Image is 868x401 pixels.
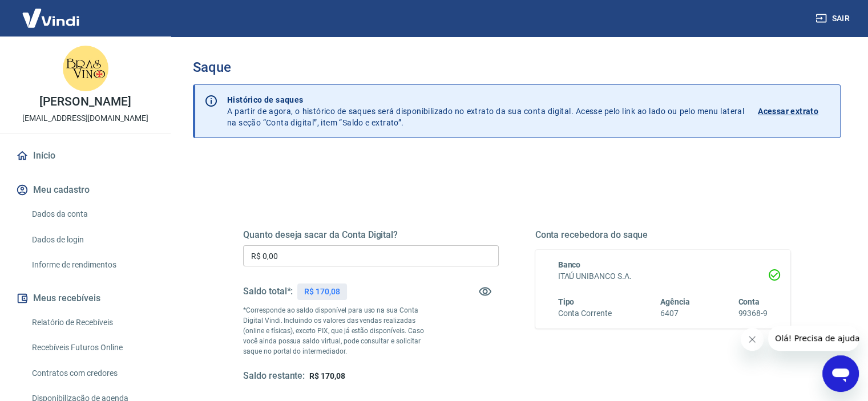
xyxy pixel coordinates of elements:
[243,229,499,241] h5: Quanto deseja sacar da Conta Digital?
[558,297,575,306] span: Tipo
[304,286,340,298] p: R$ 170,08
[39,96,131,108] p: [PERSON_NAME]
[741,328,764,351] iframe: Fechar mensagem
[558,260,581,269] span: Banco
[27,202,157,226] a: Dados da conta
[27,228,157,252] a: Dados de login
[193,59,841,75] h3: Saque
[22,112,148,124] p: [EMAIL_ADDRESS][DOMAIN_NAME]
[243,305,435,357] p: *Corresponde ao saldo disponível para uso na sua Conta Digital Vindi. Incluindo os valores das ve...
[309,371,345,380] span: R$ 170,08
[558,307,612,319] h6: Conta Corrente
[14,143,157,168] a: Início
[27,311,157,334] a: Relatório de Recebíveis
[27,253,157,277] a: Informe de rendimentos
[7,8,96,17] span: Olá! Precisa de ajuda?
[768,326,859,351] iframe: Mensagem da empresa
[243,370,305,382] h5: Saldo restante:
[27,362,157,385] a: Contratos com credores
[14,286,157,311] button: Meus recebíveis
[14,177,157,202] button: Meu cadastro
[243,286,293,297] h5: Saldo total*:
[822,355,859,392] iframe: Botão para abrir a janela de mensagens
[535,229,791,241] h5: Conta recebedora do saque
[14,1,88,35] img: Vindi
[813,8,854,29] button: Sair
[558,270,768,282] h6: ITAÚ UNIBANCO S.A.
[738,307,768,319] h6: 99368-9
[63,46,108,91] img: 6056ac7b-0351-4b49-9864-84aeaf79132b.jpeg
[227,94,744,106] p: Histórico de saques
[758,94,831,128] a: Acessar extrato
[660,297,690,306] span: Agência
[758,106,818,117] p: Acessar extrato
[660,307,690,319] h6: 6407
[27,336,157,359] a: Recebíveis Futuros Online
[738,297,760,306] span: Conta
[227,94,744,128] p: A partir de agora, o histórico de saques será disponibilizado no extrato da sua conta digital. Ac...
